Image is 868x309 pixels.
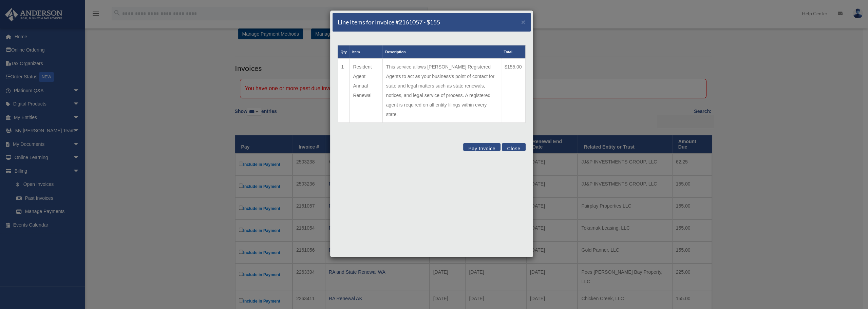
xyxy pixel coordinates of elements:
th: Description [382,45,501,59]
td: This service allows [PERSON_NAME] Registered Agents to act as your business's point of contact fo... [382,59,501,123]
h5: Line Items for Invoice #2161057 - $155 [338,18,440,26]
th: Total [501,45,525,59]
button: Close [521,18,526,25]
td: $155.00 [501,59,525,123]
th: Qty [338,45,350,59]
th: Item [350,45,382,59]
td: 1 [338,59,350,123]
button: Close [502,143,525,151]
td: Resident Agent Annual Renewal [350,59,382,123]
span: × [521,18,526,26]
button: Pay Invoice [463,143,501,151]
